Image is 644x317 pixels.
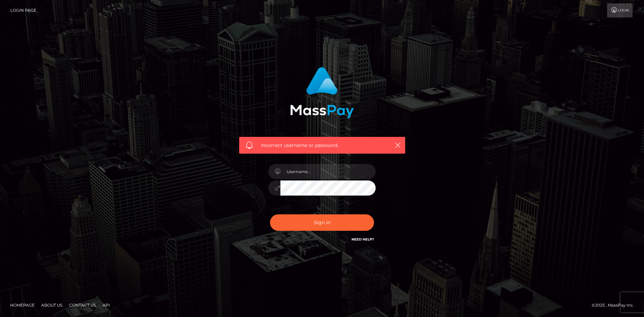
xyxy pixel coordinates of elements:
[607,3,633,17] a: Login
[261,142,383,149] span: Incorrect username or password.
[280,164,376,179] input: Username...
[290,67,354,118] img: MassPay Login
[66,300,99,310] a: Contact Us
[592,302,639,309] div: © 2025 , MassPay Inc.
[352,237,374,242] a: Need Help?
[270,214,374,231] button: Sign in
[39,300,65,310] a: About Us
[10,3,36,17] a: Login Page
[7,300,37,310] a: Homepage
[100,300,113,310] a: API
